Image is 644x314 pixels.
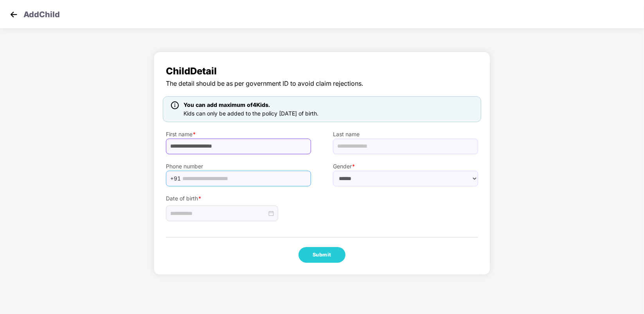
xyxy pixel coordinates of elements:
p: Add Child [23,9,60,18]
label: First name [166,130,311,139]
button: Submit [299,247,345,263]
label: Gender [333,162,478,171]
span: Kids can only be added to the policy [DATE] of birth. [183,110,318,117]
span: Child Detail [166,64,478,79]
label: Date of birth [166,194,311,203]
img: icon [171,101,179,109]
span: The detail should be as per government ID to avoid claim rejections. [166,79,478,88]
label: Last name [333,130,478,139]
label: Phone number [166,162,311,171]
img: svg+xml;base64,PHN2ZyB4bWxucz0iaHR0cDovL3d3dy53My5vcmcvMjAwMC9zdmciIHdpZHRoPSIzMCIgaGVpZ2h0PSIzMC... [8,9,20,20]
span: +91 [170,173,181,184]
span: You can add maximum of 4 Kids. [183,101,270,108]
